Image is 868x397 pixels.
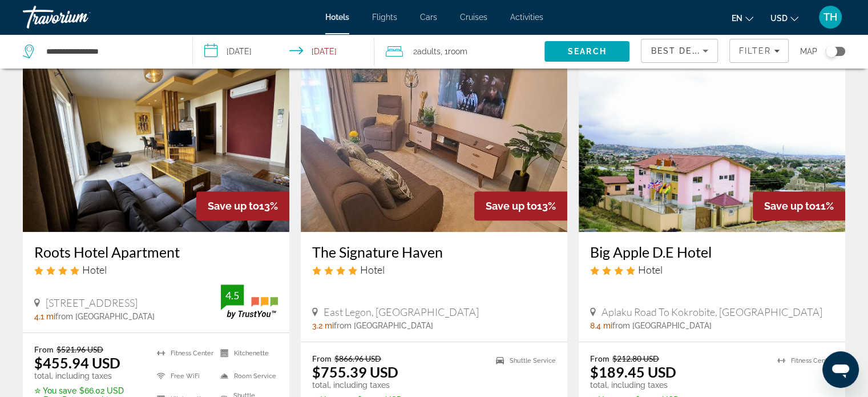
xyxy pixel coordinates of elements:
[215,344,278,362] li: Kitchenette
[822,351,859,388] iframe: Button to launch messaging window
[651,46,710,55] span: Best Deals
[151,367,215,384] li: Free WiFi
[23,2,137,32] a: Travorium
[420,13,437,22] a: Cars
[764,200,815,212] span: Save up to
[651,44,708,58] mat-select: Sort by
[312,380,425,390] p: total, including taxes
[312,363,398,380] ins: $755.39 USD
[312,354,332,363] span: From
[312,243,556,260] a: The Signature Haven
[590,263,834,276] div: 4 star Hotel
[772,354,834,368] li: Fitness Center
[590,363,676,380] ins: $189.45 USD
[800,43,817,59] span: Map
[34,371,143,380] p: total, including taxes
[770,14,788,23] span: USD
[301,49,567,232] img: The Signature Haven
[417,47,441,56] span: Adults
[590,243,834,260] a: Big Apple D.E Hotel
[82,263,107,276] span: Hotel
[56,344,103,354] del: $521.96 USD
[221,288,244,302] div: 4.5
[815,5,845,29] button: User Menu
[590,380,703,390] p: total, including taxes
[729,39,789,63] button: Filters
[590,321,612,330] span: 8.4 mi
[325,13,349,22] a: Hotels
[510,13,543,22] a: Activities
[486,200,537,212] span: Save up to
[544,41,629,62] button: Search
[334,354,381,363] del: $866.96 USD
[817,46,845,57] button: Toggle map
[45,43,175,60] input: Search hotel destination
[590,354,609,363] span: From
[460,13,487,22] a: Cruises
[770,10,798,26] button: Change currency
[413,43,441,59] span: 2
[151,344,215,362] li: Fitness Center
[374,34,544,69] button: Travelers: 2 adults, 0 children
[753,191,845,220] div: 11%
[490,354,556,368] li: Shuttle Service
[55,312,155,321] span: from [GEOGRAPHIC_DATA]
[34,344,54,354] span: From
[612,354,659,363] del: $212.80 USD
[208,200,259,212] span: Save up to
[738,46,771,55] span: Filter
[732,10,753,26] button: Change language
[34,386,143,395] p: $66.02 USD
[568,47,607,56] span: Search
[34,263,278,276] div: 4 star Hotel
[601,306,822,318] span: Aplaku Road To Kokrobite, [GEOGRAPHIC_DATA]
[612,321,712,330] span: from [GEOGRAPHIC_DATA]
[324,306,479,318] span: East Legon, [GEOGRAPHIC_DATA]
[823,11,837,23] span: TH
[312,321,334,330] span: 3.2 mi
[312,263,556,276] div: 4 star Hotel
[193,34,374,69] button: Select check in and out date
[215,367,278,384] li: Room Service
[334,321,433,330] span: from [GEOGRAPHIC_DATA]
[34,386,76,395] span: ✮ You save
[360,263,385,276] span: Hotel
[221,284,278,318] img: TrustYou guest rating badge
[34,312,55,321] span: 4.1 mi
[441,43,467,59] span: , 1
[196,191,289,220] div: 13%
[46,296,138,309] span: [STREET_ADDRESS]
[448,47,467,56] span: Room
[579,49,845,232] img: Big Apple D.E Hotel
[372,13,397,22] a: Flights
[23,49,289,232] img: Roots Hotel Apartment
[474,191,567,220] div: 13%
[34,354,120,371] ins: $455.94 USD
[732,14,742,23] span: en
[34,243,278,260] a: Roots Hotel Apartment
[638,263,663,276] span: Hotel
